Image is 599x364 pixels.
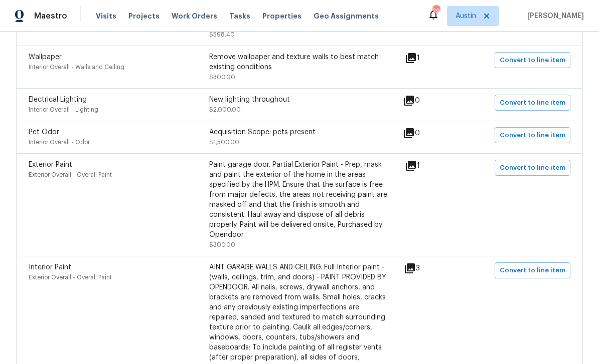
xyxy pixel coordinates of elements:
div: 0 [403,95,452,107]
span: Convert to line item [500,162,565,174]
span: Convert to line item [500,55,565,66]
span: $2,000.00 [209,107,241,113]
span: Electrical Lighting [29,96,87,103]
div: 3 [404,262,452,274]
span: Geo Assignments [314,11,379,21]
span: Projects [128,11,160,21]
button: Convert to line item [495,160,570,176]
span: Interior Paint [29,264,71,271]
div: Acquisition Scope: pets present [209,127,390,137]
span: Maestro [34,11,67,21]
span: $1,500.00 [209,139,239,145]
div: 0 [403,127,452,139]
span: Exterior Paint [29,161,72,168]
span: Pet Odor [29,129,59,136]
span: $598.40 [209,32,235,38]
button: Convert to line item [495,262,570,278]
span: $300.00 [209,74,235,80]
div: Remove wallpaper and texture walls to best match existing conditions [209,52,390,72]
span: Convert to line item [500,130,565,141]
div: 1 [405,160,452,172]
span: Austin [456,11,476,21]
div: 1 [405,52,452,64]
button: Convert to line item [495,95,570,111]
span: Wallpaper [29,54,62,61]
button: Convert to line item [495,127,570,143]
span: Work Orders [172,11,217,21]
div: 29 [432,6,439,16]
span: Visits [96,11,116,21]
span: $300.00 [209,242,235,248]
span: Exterior Overall - Overall Paint [29,172,112,178]
span: Properties [262,11,302,21]
span: Exterior Overall - Overall Paint [29,274,112,280]
span: Convert to line item [500,265,565,276]
button: Convert to line item [495,52,570,68]
span: Tasks [229,13,250,20]
span: Interior Overall - Odor [29,139,90,145]
span: [PERSON_NAME] [523,11,584,21]
span: Interior Overall - Lighting [29,107,98,113]
span: Convert to line item [500,97,565,109]
div: New lighting throughout [209,95,390,105]
span: Interior Overall - Walls and Ceiling [29,64,124,70]
div: Paint garage door. Partial Exterior Paint - Prep, mask and paint the exterior of the home in the ... [209,160,390,240]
